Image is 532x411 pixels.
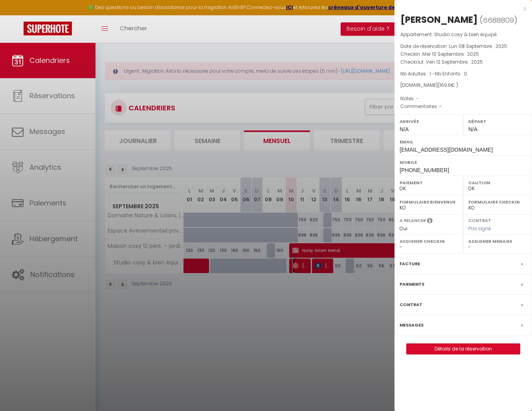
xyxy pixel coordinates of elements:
[400,58,526,66] p: Checkout :
[400,301,422,309] label: Contrat
[439,103,442,110] span: -
[400,70,467,77] span: Nb Adultes : 1 -
[426,59,483,65] span: Ven 12 Septembre . 2025
[406,343,520,354] button: Détails de la réservation
[400,158,527,166] label: Mobile
[400,198,458,206] label: Formulaire Bienvenue
[400,147,493,153] span: [EMAIL_ADDRESS][DOMAIN_NAME]
[400,50,526,58] p: Checkin :
[400,31,526,39] p: Appartement :
[468,126,477,132] span: N/A
[400,95,526,103] p: Notes :
[468,237,527,245] label: Assigner Menage
[400,103,526,110] p: Commentaires :
[400,13,478,26] div: [PERSON_NAME]
[468,217,491,222] label: Contrat
[394,4,526,13] div: x
[449,43,507,50] span: Lun 08 Septembre . 2025
[440,82,451,88] span: 169.6
[483,15,514,25] span: 6688809
[6,3,30,27] button: Ouvrir le widget de chat LiveChat
[400,42,526,50] p: Date de réservation :
[400,117,458,125] label: Arrivée
[400,82,526,89] div: [DOMAIN_NAME]
[468,225,491,232] span: Pas signé
[400,260,420,268] label: Facture
[438,82,458,88] span: ( € )
[468,117,527,125] label: Départ
[435,70,467,77] span: Nb Enfants : 0
[400,280,424,288] label: Paiements
[407,344,520,354] a: Détails de la réservation
[480,15,517,26] span: ( )
[434,31,497,38] span: Studio cosy & bien équipé
[468,198,527,206] label: Formulaire Checkin
[400,138,527,146] label: Email
[416,95,419,102] span: -
[400,237,458,245] label: Assigner Checkin
[400,179,458,187] label: Paiement
[400,321,424,329] label: Messages
[400,126,409,132] span: N/A
[400,167,449,173] span: [PHONE_NUMBER]
[422,51,479,57] span: Mer 10 Septembre . 2025
[468,179,527,187] label: Caution
[400,217,426,224] label: A relancer
[427,217,433,226] i: Sélectionner OUI si vous souhaiter envoyer les séquences de messages post-checkout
